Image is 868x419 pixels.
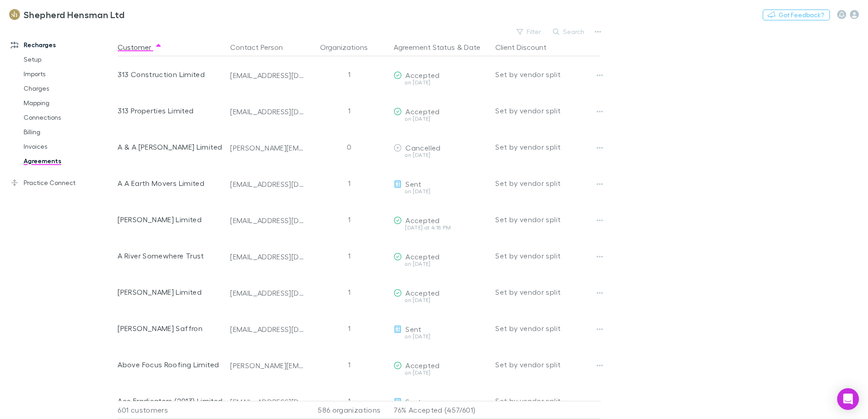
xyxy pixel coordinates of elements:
div: A & A [PERSON_NAME] Limited [118,129,223,165]
div: 1 [308,383,390,419]
a: Shepherd Hensman Ltd [4,4,130,25]
div: [EMAIL_ADDRESS][DOMAIN_NAME] [230,107,305,116]
div: 313 Properties Limited [118,93,223,129]
div: 1 [308,346,390,383]
div: [DATE] at 4:18 PM [394,225,488,230]
div: [EMAIL_ADDRESS][DOMAIN_NAME] [230,71,305,80]
div: Set by vendor split [495,346,601,383]
span: Accepted [405,71,439,79]
a: Practice Connect [2,175,123,190]
div: on [DATE] [394,116,488,122]
div: Above Focus Roofing Limited [118,346,223,383]
p: 76% Accepted (457/601) [394,401,488,419]
div: 586 organizations [308,401,390,419]
button: Filter [512,26,547,37]
div: Set by vendor split [495,165,601,201]
div: Open Intercom Messenger [837,388,859,410]
div: on [DATE] [394,189,488,194]
div: Ace Eradicators (2013) Limited [118,383,223,419]
a: Invoices [15,139,123,154]
div: Set by vendor split [495,93,601,129]
button: Contact Person [230,38,294,56]
div: Set by vendor split [495,383,601,419]
div: on [DATE] [394,261,488,267]
a: Imports [15,67,123,81]
div: 1 [308,274,390,310]
span: Accepted [405,288,439,297]
button: Agreement Status [394,38,455,56]
button: Got Feedback? [763,10,830,20]
a: Charges [15,81,123,96]
div: Set by vendor split [495,129,601,165]
div: [PERSON_NAME] Limited [118,201,223,238]
div: on [DATE] [394,334,488,339]
a: Setup [15,52,123,67]
button: Search [548,26,590,37]
div: & [394,38,488,56]
div: [EMAIL_ADDRESS][DOMAIN_NAME] [230,252,305,261]
button: Organizations [320,38,379,56]
div: 601 customers [118,401,227,419]
img: Shepherd Hensman Ltd's Logo [9,9,20,20]
span: Sent [405,325,421,333]
span: Accepted [405,107,439,116]
span: Sent [405,180,421,188]
span: Sent [405,397,421,406]
div: on [DATE] [394,80,488,85]
div: 1 [308,310,390,346]
div: [EMAIL_ADDRESS][DOMAIN_NAME] [230,397,305,406]
div: 1 [308,93,390,129]
a: Agreements [15,154,123,168]
div: Set by vendor split [495,274,601,310]
div: [PERSON_NAME][EMAIL_ADDRESS][DOMAIN_NAME] [230,361,305,370]
div: 1 [308,56,390,93]
div: [PERSON_NAME] Limited [118,274,223,310]
div: on [DATE] [394,152,488,158]
div: A A Earth Movers Limited [118,165,223,201]
div: [PERSON_NAME] Saffron [118,310,223,346]
span: Accepted [405,216,439,224]
button: Customer [118,38,162,56]
span: Cancelled [405,143,440,152]
div: 313 Construction Limited [118,56,223,93]
div: Set by vendor split [495,201,601,238]
div: 1 [308,201,390,238]
div: Set by vendor split [495,56,601,93]
div: [EMAIL_ADDRESS][DOMAIN_NAME] [230,216,305,225]
div: on [DATE] [394,370,488,375]
div: 1 [308,238,390,274]
button: Client Discount [495,38,557,56]
a: Recharges [2,38,123,52]
a: Billing [15,125,123,139]
div: [PERSON_NAME][EMAIL_ADDRESS][DOMAIN_NAME] [230,143,305,152]
div: 0 [308,129,390,165]
div: Set by vendor split [495,238,601,274]
a: Connections [15,110,123,125]
div: Set by vendor split [495,310,601,346]
div: 1 [308,165,390,201]
h3: Shepherd Hensman Ltd [24,9,124,20]
div: [EMAIL_ADDRESS][DOMAIN_NAME] [230,288,305,297]
a: Mapping [15,96,123,110]
div: [EMAIL_ADDRESS][DOMAIN_NAME] [230,180,305,189]
div: on [DATE] [394,297,488,303]
div: [EMAIL_ADDRESS][DOMAIN_NAME] [230,325,305,334]
span: Accepted [405,361,439,370]
span: Accepted [405,252,439,261]
div: A River Somewhere Trust [118,238,223,274]
button: Date [464,38,480,56]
